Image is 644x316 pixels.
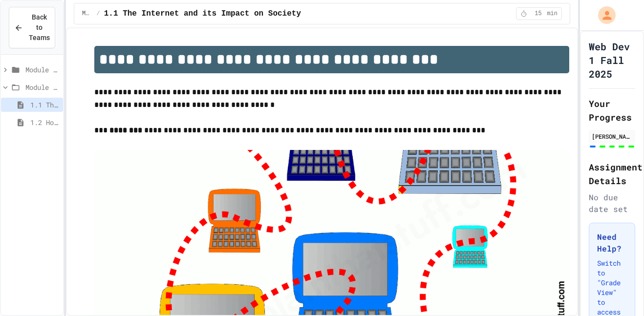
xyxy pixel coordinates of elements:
div: No due date set [589,191,635,215]
span: / [97,10,100,18]
h2: Your Progress [589,97,635,124]
span: Module 1: Intro to the Web [25,82,59,92]
div: My Account [588,4,618,26]
span: 1.2 How The Internet Works [30,117,59,127]
h2: Assignment Details [589,160,635,188]
span: min [547,10,558,18]
span: Back to Teams [29,12,50,43]
span: Module 1: Intro to the Web [82,10,93,18]
button: Back to Teams [9,7,55,48]
span: 1.1 The Internet and its Impact on Society [104,8,301,20]
span: 15 [530,10,546,18]
h3: Need Help? [597,231,627,254]
span: 1.1 The Internet and its Impact on Society [30,100,59,110]
span: Module 0: Welcome to Web Development [25,64,59,75]
div: [PERSON_NAME] [592,132,632,141]
h1: Web Dev 1 Fall 2025 [589,40,635,81]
